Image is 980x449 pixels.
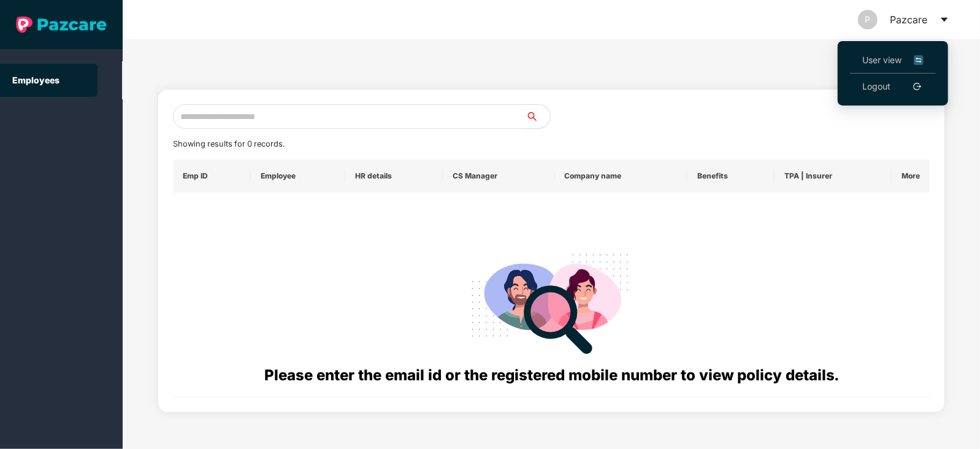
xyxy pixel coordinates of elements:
[914,53,924,67] img: svg+xml;base64,PHN2ZyB4bWxucz0iaHR0cDovL3d3dy53My5vcmcvMjAwMC9zdmciIHdpZHRoPSIxNiIgaGVpZ2h0PSIxNi...
[173,139,285,148] span: Showing results for 0 records.
[862,80,890,93] a: Logout
[687,159,775,193] th: Benefits
[525,112,550,121] span: search
[555,159,688,193] th: Company name
[443,159,555,193] th: CS Manager
[940,15,949,25] span: caret-down
[264,366,839,384] span: Please enter the email id or the registered mobile number to view policy details.
[173,159,251,193] th: Emp ID
[525,104,551,129] button: search
[12,75,59,85] a: Employees
[865,10,871,29] span: P
[463,239,640,364] img: svg+xml;base64,PHN2ZyB4bWxucz0iaHR0cDovL3d3dy53My5vcmcvMjAwMC9zdmciIHdpZHRoPSIyODgiIGhlaWdodD0iMj...
[345,159,443,193] th: HR details
[892,159,930,193] th: More
[862,53,924,67] span: User view
[775,159,892,193] th: TPA | Insurer
[251,159,345,193] th: Employee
